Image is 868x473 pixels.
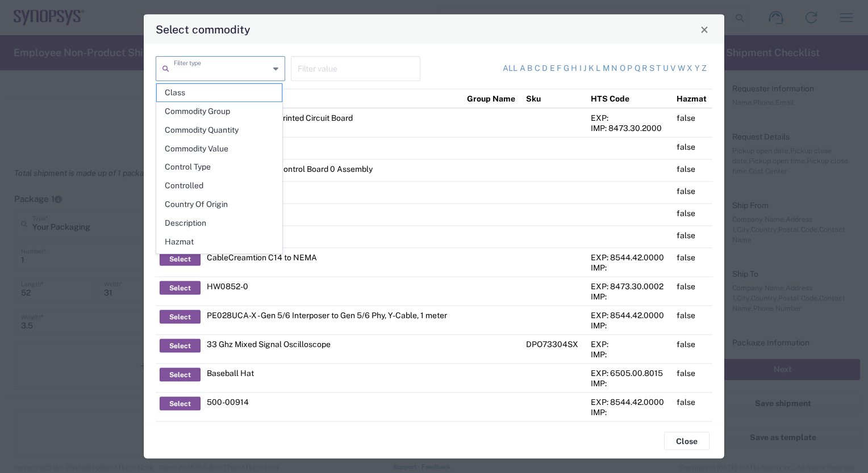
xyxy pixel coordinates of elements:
span: Country Of Origin [157,196,282,213]
button: Select [160,310,201,324]
a: r [642,63,647,74]
td: 33 Ghz Mixed Signal Oscilloscope [203,335,464,364]
td: SH100006220 B12 Control Board 0 Assembly [203,159,464,181]
a: l [596,63,600,74]
div: EXP: 8544.42.0000 [591,252,669,263]
td: SNPS24020E-1v0 [203,204,464,226]
button: Close [696,22,712,37]
div: IMP: 8473.30.2000 [591,123,669,133]
a: t [656,63,661,74]
div: EXP: 6505.00.8015 [591,368,669,378]
a: s [649,63,654,74]
button: Close [664,432,710,450]
div: IMP: [591,349,669,360]
th: Product Name [203,89,464,108]
span: HTS Tariff Code [157,251,282,269]
a: e [550,63,555,74]
button: Select [160,368,201,382]
span: Description [157,214,282,232]
td: false [673,159,712,181]
span: Hazmat [157,233,282,251]
a: p [627,63,632,74]
div: EXP: [591,113,669,123]
td: false [673,181,712,204]
a: w [678,63,685,74]
span: Control Type [157,158,282,176]
div: IMP: [591,320,669,331]
td: false [673,364,712,392]
div: EXP: 8544.42.0000 [591,310,669,320]
td: 500-00914 [203,392,464,421]
div: EXP: [591,339,669,349]
td: false [673,392,712,421]
td: DPO73304SX [522,335,586,364]
span: Commodity Group [157,103,282,120]
th: Group Name [463,89,522,108]
a: q [635,63,640,74]
a: d [542,63,548,74]
a: b [527,63,532,74]
div: EXP: 8473.30.0002 [591,281,669,292]
td: false [673,335,712,364]
a: z [702,63,707,74]
span: Commodity Value [157,140,282,158]
div: IMP: [591,378,669,388]
a: o [620,63,625,74]
th: Hazmat [673,89,712,108]
button: Select [160,252,201,266]
h4: Select commodity [156,21,251,37]
a: k [589,63,594,74]
span: Commodity Quantity [157,121,282,139]
span: Class [157,84,282,102]
a: i [579,63,582,74]
td: false [673,306,712,335]
a: f [557,63,561,74]
a: x [687,63,692,74]
a: m [603,63,610,74]
a: j [583,63,586,74]
td: IP4786CZ32 [203,137,464,159]
th: HTS Code [587,89,673,108]
td: false [673,226,712,248]
a: y [695,63,700,74]
div: EXP: 8544.42.0000 [591,397,669,407]
a: a [520,63,525,74]
a: n [611,63,617,74]
div: IMP: [591,263,669,273]
div: IMP: [591,292,669,302]
td: false [673,108,712,138]
td: 112G Electrical HW Printed Circuit Board [203,108,464,138]
a: All [503,63,518,74]
a: g [564,63,569,74]
td: false [673,204,712,226]
a: u [663,63,669,74]
span: Controlled [157,177,282,195]
a: c [535,63,540,74]
td: SNPS24021E-1v0 [203,226,464,248]
td: CableCreamtion C14 to NEMA [203,248,464,277]
button: Select [160,339,201,353]
td: HW0852-0 [203,277,464,306]
td: PE028UCA-X - Gen 5/6 Interposer to Gen 5/6 Phy, Y-Cable, 1 meter [203,306,464,335]
a: v [670,63,675,74]
td: Baseball Hat [203,364,464,392]
td: false [673,248,712,277]
td: false [673,421,712,450]
div: IMP: [591,407,669,417]
button: Select [160,281,201,295]
a: h [571,63,577,74]
td: false [673,137,712,159]
td: false [673,277,712,306]
button: Select [160,397,201,411]
th: Sku [522,89,586,108]
td: SNPS23004E-1v1 [203,181,464,204]
td: hand sanitizer [203,421,464,450]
